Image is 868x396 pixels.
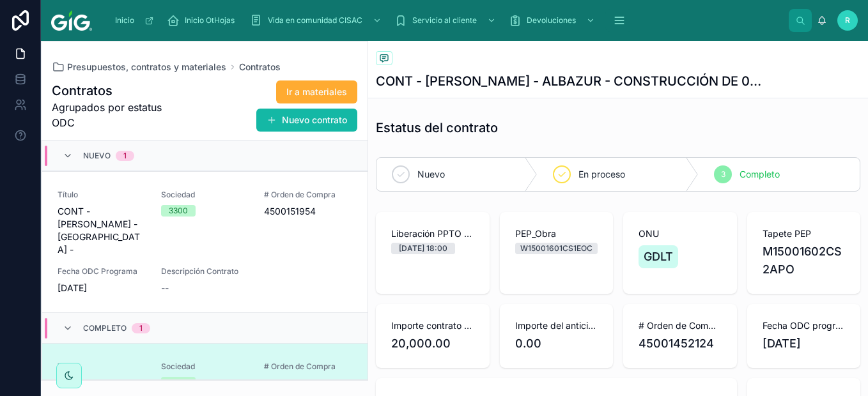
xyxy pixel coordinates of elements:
[505,9,601,32] a: Devoluciones
[763,243,846,278] span: M15001602CS2APO
[412,15,477,26] span: Servicio al cliente
[246,9,388,32] a: Vida en comunidad CISAC
[139,323,143,333] div: 1
[52,100,176,130] span: Agrupados por estatus ODC
[740,168,780,181] span: Completo
[58,282,146,294] span: [DATE]
[515,227,598,240] span: PEP_Obra
[58,362,146,372] span: Título
[763,335,846,353] span: [DATE]
[276,80,357,103] button: Ir a materiales
[52,61,226,73] a: Presupuestos, contratos y materiales
[520,243,593,254] div: W15001601CS1EOC
[52,82,176,100] h1: Contratos
[376,72,764,90] h1: CONT - [PERSON_NAME] - ALBAZUR - CONSTRUCCIÓN DE 07 VIVIENDAS OCRE
[527,15,576,26] span: Devoluciones
[58,205,146,256] span: CONT - [PERSON_NAME] - [GEOGRAPHIC_DATA] -
[58,266,146,277] span: Fecha ODC Programa
[169,377,188,388] div: 3300
[639,335,722,353] span: 45001452124
[845,15,850,26] span: R
[391,335,474,353] span: 20,000.00
[639,227,722,240] span: ONU
[391,319,474,332] span: Importe contrato IVA incluido
[161,190,249,200] span: Sociedad
[169,205,188,217] div: 3300
[163,9,244,32] a: Inicio OtHojas
[639,319,722,332] span: # Orden de Compra
[282,114,347,126] font: Nuevo contrato
[264,362,352,372] span: # Orden de Compra
[376,119,498,137] h1: Estatus del contrato
[42,171,368,312] a: TítuloCONT - [PERSON_NAME] - [GEOGRAPHIC_DATA] -Sociedad3300# Orden de Compra4500151954Fecha ODC ...
[286,86,347,98] span: Ir a materiales
[109,9,160,32] a: Inicio
[239,61,281,73] a: Contratos
[161,282,169,294] span: --
[83,151,111,161] span: Nuevo
[763,227,846,240] span: Tapete PEP
[185,15,235,26] span: Inicio OtHojas
[67,61,226,73] span: Presupuestos, contratos y materiales
[417,168,445,181] span: Nuevo
[115,15,134,26] span: Inicio
[161,362,249,372] span: Sociedad
[161,266,352,277] span: Descripción Contrato
[264,377,352,390] span: 45001452124
[391,9,502,32] a: Servicio al cliente
[391,227,474,240] span: Liberación PPTO (Planeación)
[264,205,352,218] span: 4500151954
[721,169,725,179] span: 3
[268,15,362,26] span: Vida en comunidad CISAC
[256,109,357,132] button: Nuevo contrato
[515,335,598,353] span: 0.00
[264,190,352,200] span: # Orden de Compra
[83,323,127,333] span: Completo
[644,248,673,266] span: GDLT
[58,190,146,200] span: Título
[102,6,789,34] div: Contenido desplazable
[123,151,127,161] div: 1
[51,10,92,31] img: Logotipo de la aplicación
[763,319,846,332] span: Fecha ODC programa
[399,243,447,254] div: [DATE] 18:00
[515,319,598,332] span: Importe del anticipo
[578,168,625,181] span: En proceso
